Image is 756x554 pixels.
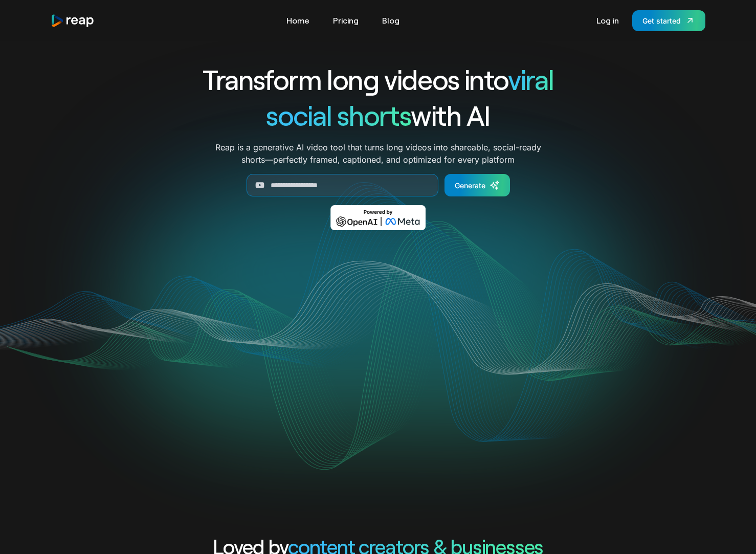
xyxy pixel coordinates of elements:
h1: Transform long videos into [165,61,591,97]
span: social shorts [266,98,411,131]
a: Get started [632,10,705,31]
div: Generate [455,180,485,191]
a: Log in [591,12,624,29]
div: Get started [642,15,681,26]
a: Pricing [328,12,364,29]
a: Home [281,12,315,29]
a: Blog [377,12,405,29]
a: home [51,14,95,28]
span: viral [508,62,553,96]
h1: with AI [165,97,591,133]
video: Your browser does not support the video tag. [172,245,584,451]
a: Generate [444,174,510,196]
p: Reap is a generative AI video tool that turns long videos into shareable, social-ready shorts—per... [215,141,541,166]
img: reap logo [51,14,95,28]
img: Powered by OpenAI & Meta [330,205,426,230]
form: Generate Form [165,174,591,196]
